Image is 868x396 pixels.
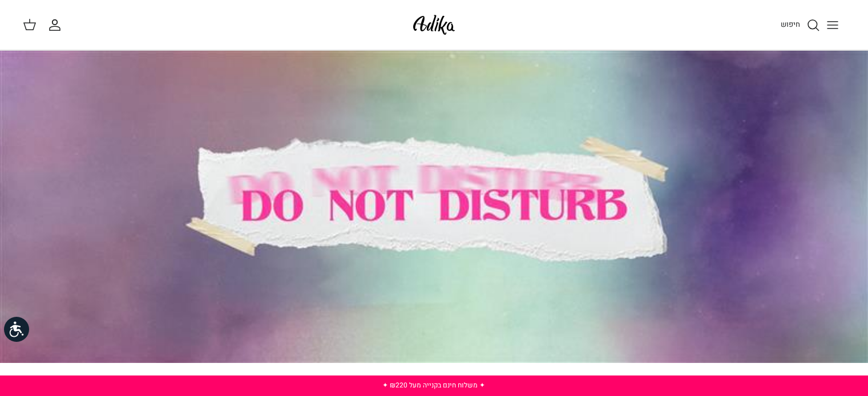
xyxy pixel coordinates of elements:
[781,18,820,32] a: חיפוש
[410,11,458,38] img: Adika IL
[820,13,845,38] button: Toggle menu
[781,19,800,30] span: חיפוש
[48,18,66,32] a: החשבון שלי
[382,380,485,390] a: ✦ משלוח חינם בקנייה מעל ₪220 ✦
